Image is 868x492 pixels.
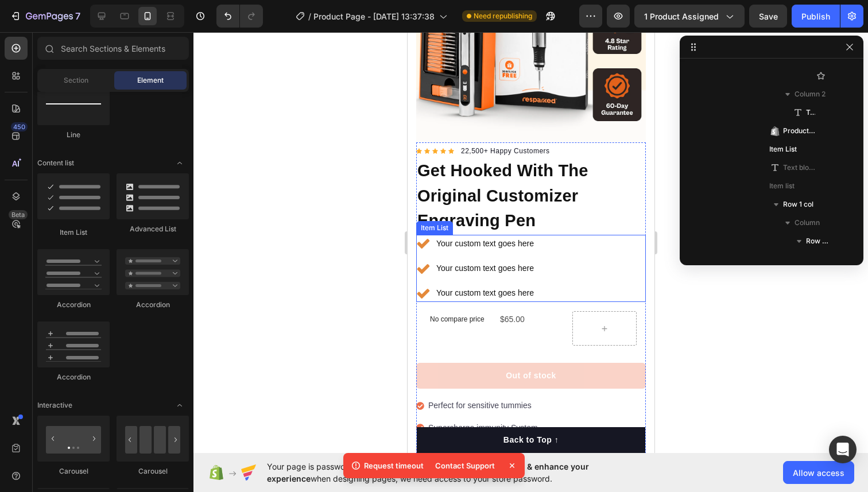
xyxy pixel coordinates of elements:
[795,217,820,228] span: Column
[75,9,80,23] p: 7
[37,37,189,60] input: Search Sections & Elements
[474,11,532,21] span: Need republishing
[634,5,745,28] button: 1 product assigned
[37,372,110,382] div: Accordion
[170,396,189,414] span: Toggle open
[783,125,815,137] span: Product Title
[806,235,829,247] span: Row 3 cols
[267,460,634,485] span: Your page is password protected. To when designing pages, we need access to your store password.
[769,144,797,155] span: Item List
[769,180,795,192] span: Item list
[117,300,189,310] div: Accordion
[37,466,110,476] div: Carousel
[783,162,815,173] span: Text block
[11,122,28,131] div: 450
[783,461,854,484] button: Allow access
[829,436,857,463] div: Open Intercom Messenger
[364,460,424,471] p: Request timeout
[408,32,654,453] iframe: Design area
[783,199,813,210] span: Row 1 col
[792,5,840,28] button: Publish
[216,5,263,28] div: Undo/Redo
[137,75,164,86] span: Element
[759,11,778,21] span: Save
[37,227,110,238] div: Item List
[117,224,189,234] div: Advanced List
[37,400,72,410] span: Interactive
[37,130,110,140] div: Line
[117,466,189,476] div: Carousel
[308,10,311,22] span: /
[37,300,110,310] div: Accordion
[428,458,502,474] div: Contact Support
[801,10,830,22] div: Publish
[5,5,86,28] button: 7
[795,88,826,100] span: Column 2
[749,5,787,28] button: Save
[644,10,719,22] span: 1 product assigned
[170,154,189,172] span: Toggle open
[806,107,815,118] span: Text block
[37,158,74,168] span: Content list
[313,10,435,22] span: Product Page - [DATE] 13:37:38
[9,210,28,219] div: Beta
[64,75,88,86] span: Section
[793,467,844,479] span: Allow access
